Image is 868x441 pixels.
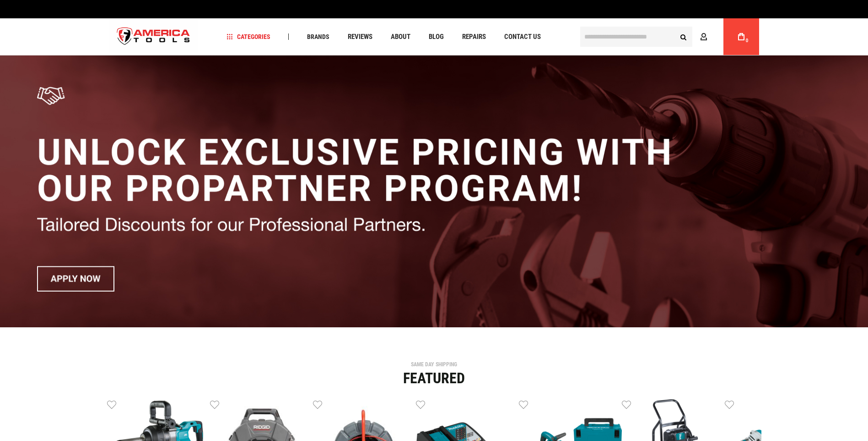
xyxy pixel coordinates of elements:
[733,18,750,55] a: 0
[109,20,198,54] img: America Tools
[500,31,545,43] a: Contact Us
[425,31,448,43] a: Blog
[462,33,486,40] span: Repairs
[107,371,761,386] div: Featured
[222,31,275,43] a: Categories
[107,362,761,367] div: SAME DAY SHIPPING
[348,33,372,40] span: Reviews
[675,28,692,45] button: Search
[344,31,377,43] a: Reviews
[458,31,490,43] a: Repairs
[226,33,270,40] span: Categories
[387,31,415,43] a: About
[429,33,444,40] span: Blog
[109,20,198,54] a: store logo
[303,31,334,43] a: Brands
[504,33,541,40] span: Contact Us
[746,38,749,43] span: 0
[391,33,410,40] span: About
[307,33,329,40] span: Brands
